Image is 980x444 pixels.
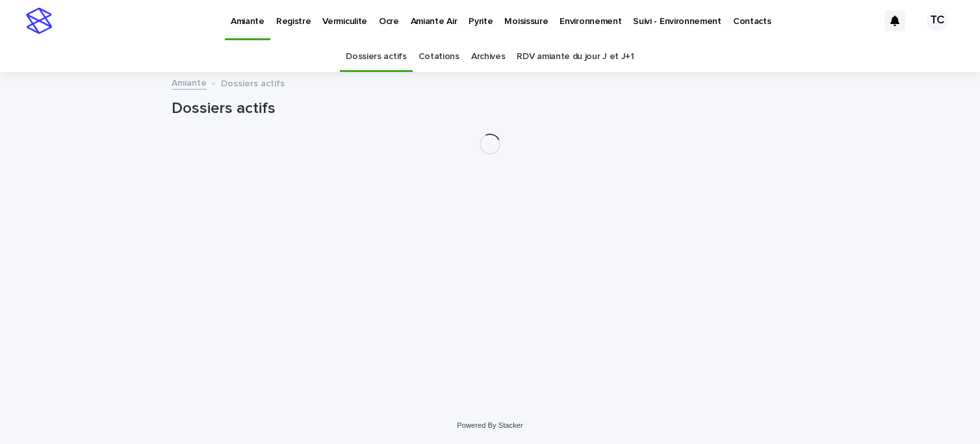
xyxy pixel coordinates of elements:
[471,42,506,72] a: Archives
[419,42,459,72] a: Cotations
[457,421,522,429] a: Powered By Stacker
[172,75,207,90] a: Amiante
[172,99,808,118] h1: Dossiers actifs
[346,42,406,72] a: Dossiers actifs
[517,42,634,72] a: RDV amiante du jour J et J+1
[26,8,52,34] img: stacker-logo-s-only.png
[221,75,285,90] p: Dossiers actifs
[927,10,948,31] div: TC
